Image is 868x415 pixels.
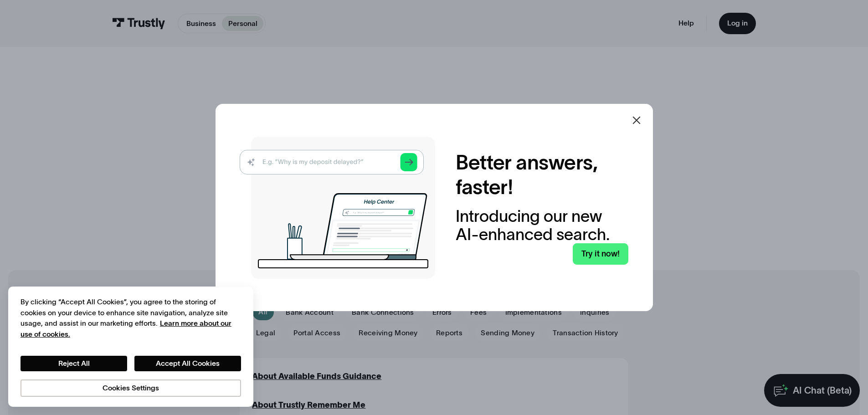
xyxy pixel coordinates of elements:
div: By clicking “Accept All Cookies”, you agree to the storing of cookies on your device to enhance s... [21,297,241,339]
a: Try it now! [573,243,628,265]
div: Privacy [21,297,241,396]
h2: Better answers, faster! [456,150,628,200]
button: Reject All [21,356,127,371]
button: Accept All Cookies [134,356,241,371]
div: Introducing our new AI-enhanced search. [456,207,628,243]
button: Cookies Settings [21,379,241,397]
div: Cookie banner [8,287,253,407]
